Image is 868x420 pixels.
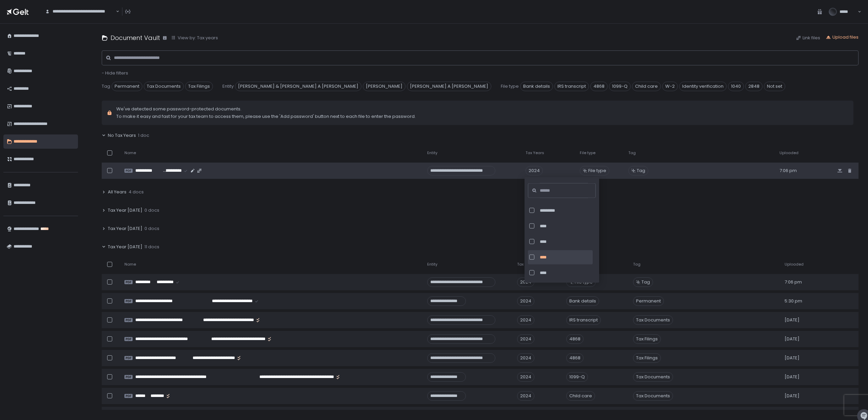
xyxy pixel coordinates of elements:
[116,106,416,112] span: We've detected some password-protected documents.
[609,82,631,91] span: 1099-Q
[526,150,544,155] span: Tax Years
[144,244,159,250] span: 11 docs
[745,82,763,91] span: 2848
[144,226,159,232] span: 0 docs
[517,315,534,325] div: 2024
[566,353,584,363] div: 4868
[566,334,584,344] div: 4868
[785,374,800,380] span: [DATE]
[124,262,136,267] span: Name
[108,132,136,139] span: No Tax Years
[628,150,636,155] span: Tag
[526,166,543,175] div: 2024
[633,334,661,344] span: Tax Filings
[520,82,553,91] span: Bank details
[566,391,595,401] div: Child care
[144,82,184,91] span: Tax Documents
[427,262,437,267] span: Entity
[427,150,437,155] span: Entity
[633,372,673,382] span: Tax Documents
[780,168,797,174] span: 7:06 pm
[785,262,804,267] span: Uploaded
[785,298,802,304] span: 5:30 pm
[102,70,128,76] button: - Hide filters
[517,277,534,287] div: 2024
[785,279,802,285] span: 7:06 pm
[662,82,678,91] span: W-2
[632,82,661,91] span: Child care
[501,83,519,89] span: File type
[517,391,534,401] div: 2024
[826,34,859,40] button: Upload files
[517,296,534,306] div: 2024
[222,83,234,89] span: Entity
[144,207,159,213] span: 0 docs
[115,8,115,15] input: Search for option
[590,82,608,91] span: 4868
[129,189,144,195] span: 4 docs
[235,82,361,91] span: [PERSON_NAME] & [PERSON_NAME] A [PERSON_NAME]
[642,279,650,285] span: Tag
[363,82,406,91] span: [PERSON_NAME]
[566,372,588,382] div: 1099-Q
[796,35,820,41] button: Link files
[112,82,142,91] span: Permanent
[780,150,798,155] span: Uploaded
[517,372,534,382] div: 2024
[633,315,673,325] span: Tax Documents
[633,262,640,267] span: Tag
[41,4,119,19] div: Search for option
[785,336,800,342] span: [DATE]
[580,150,595,155] span: File type
[588,168,606,174] span: File type
[785,393,800,399] span: [DATE]
[108,189,126,195] span: All Years
[108,207,142,213] span: Tax Year [DATE]
[517,262,536,267] span: Tax Years
[407,82,491,91] span: [PERSON_NAME] A [PERSON_NAME]
[554,82,589,91] span: IRS transcript
[116,113,416,120] span: To make it easy and fast for your tax team to access them, please use the 'Add password' button n...
[111,33,160,42] h1: Document Vault
[785,355,800,361] span: [DATE]
[566,296,599,306] div: Bank details
[785,317,800,323] span: [DATE]
[633,353,661,363] span: Tax Filings
[679,82,727,91] span: Identity verification
[517,334,534,344] div: 2024
[517,353,534,363] div: 2024
[637,168,645,174] span: Tag
[728,82,744,91] span: 1040
[633,391,673,401] span: Tax Documents
[124,150,136,155] span: Name
[108,244,142,250] span: Tax Year [DATE]
[185,82,213,91] span: Tax Filings
[171,35,218,41] button: View by: Tax years
[108,226,142,232] span: Tax Year [DATE]
[102,83,110,89] span: Tag
[566,315,601,325] div: IRS transcript
[138,132,149,139] span: 1 doc
[633,296,664,306] span: Permanent
[764,82,785,91] span: Not set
